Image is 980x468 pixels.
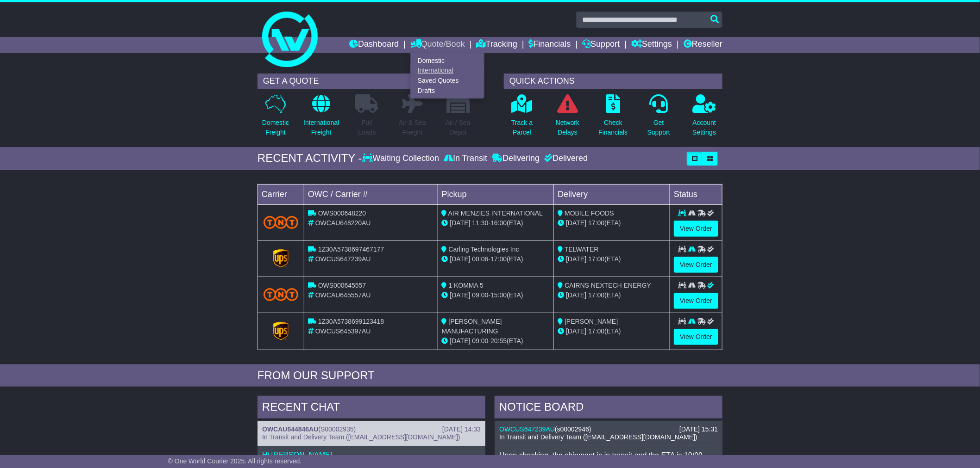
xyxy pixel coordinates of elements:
[446,118,471,137] p: Air / Sea Depot
[490,337,507,345] span: 20:55
[304,184,438,204] td: OWC / Carrier #
[362,154,441,164] div: Waiting Collection
[262,118,289,137] p: Domestic Freight
[674,257,718,273] a: View Order
[495,396,722,421] div: NOTICE BOARD
[303,118,339,137] p: International Freight
[555,94,580,142] a: NetworkDelays
[262,425,318,433] a: OWCAU644846AU
[472,291,489,299] span: 09:00
[674,329,718,345] a: View Order
[315,327,371,335] span: OWCUS645397AU
[262,433,460,441] span: In Transit and Delivery Team ([EMAIL_ADDRESS][DOMAIN_NAME])
[674,293,718,309] a: View Order
[558,254,666,264] div: (ETA)
[349,37,399,53] a: Dashboard
[448,209,543,217] span: AIR MENZIES INTERNATIONAL
[499,451,718,460] p: Upon checking, the shipment is in transit and the ETA is 19/09.
[273,249,289,268] img: GetCarrierServiceLogo
[490,291,507,299] span: 15:00
[490,219,507,227] span: 16:00
[684,37,722,53] a: Reseller
[566,255,586,263] span: [DATE]
[355,118,378,137] p: Full Loads
[442,318,502,335] span: [PERSON_NAME] MANUFACTURING
[499,425,718,433] div: ( )
[318,282,366,289] span: OWS000645557
[472,219,489,227] span: 11:30
[258,74,476,89] div: GET A QUOTE
[477,37,517,53] a: Tracking
[566,291,586,299] span: [DATE]
[558,326,666,336] div: (ETA)
[566,219,586,227] span: [DATE]
[490,255,507,263] span: 17:00
[472,255,489,263] span: 00:06
[258,152,362,165] div: RECENT ACTIVITY -
[262,425,481,433] div: ( )
[529,37,571,53] a: Financials
[558,218,666,228] div: (ETA)
[588,291,604,299] span: 17:00
[410,37,465,53] a: Quote/Book
[411,86,484,96] a: Drafts
[450,255,471,263] span: [DATE]
[315,291,371,299] span: OWCAU645557AU
[557,425,589,433] span: s00002946
[647,118,670,137] p: Get Support
[565,246,599,253] span: TELWATER
[566,327,586,335] span: [DATE]
[504,74,722,89] div: QUICK ACTIONS
[264,288,298,301] img: TNT_Domestic.png
[631,37,672,53] a: Settings
[588,327,604,335] span: 17:00
[679,425,718,433] div: [DATE] 15:31
[647,94,671,142] a: GetSupport
[438,184,554,204] td: Pickup
[692,94,717,142] a: AccountSettings
[565,282,651,289] span: CAIRNS NEXTECH ENERGY
[542,154,588,164] div: Delivered
[442,425,481,433] div: [DATE] 14:33
[442,290,550,300] div: - (ETA)
[411,66,484,76] a: International
[411,55,484,66] a: Domestic
[303,94,339,142] a: InternationalFreight
[318,318,384,325] span: 1Z30A5738699123418
[499,433,697,441] span: In Transit and Delivery Team ([EMAIL_ADDRESS][DOMAIN_NAME])
[499,425,555,433] a: OWCUS647239AU
[442,254,550,264] div: - (ETA)
[511,118,533,137] p: Track a Parcel
[262,94,289,142] a: DomesticFreight
[450,337,471,345] span: [DATE]
[399,118,426,137] p: Air & Sea Freight
[315,255,371,263] span: OWCUS647239AU
[472,337,489,345] span: 09:00
[450,219,471,227] span: [DATE]
[442,336,550,346] div: - (ETA)
[588,255,604,263] span: 17:00
[318,209,366,217] span: OWS000648220
[411,76,484,86] a: Saved Quotes
[674,221,718,237] a: View Order
[588,219,604,227] span: 17:00
[320,425,354,433] span: S00002935
[315,219,371,227] span: OWCAU648220AU
[449,246,519,253] span: Carling Technologies Inc
[258,396,485,421] div: RECENT CHAT
[442,218,550,228] div: - (ETA)
[693,118,716,137] p: Account Settings
[273,322,289,340] img: GetCarrierServiceLogo
[554,184,670,204] td: Delivery
[565,209,614,217] span: MOBILE FOODS
[318,246,384,253] span: 1Z30A5738697467177
[558,290,666,300] div: (ETA)
[670,184,722,204] td: Status
[556,118,579,137] p: Network Delays
[511,94,533,142] a: Track aParcel
[565,318,618,325] span: [PERSON_NAME]
[258,184,304,204] td: Carrier
[599,118,628,137] p: Check Financials
[258,369,722,382] div: FROM OUR SUPPORT
[582,37,620,53] a: Support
